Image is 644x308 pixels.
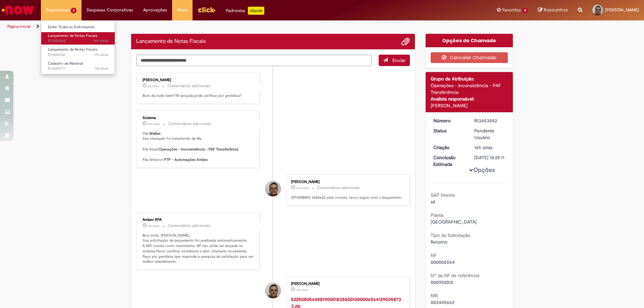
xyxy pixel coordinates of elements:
button: Adicionar anexos [401,37,410,46]
span: 5m atrás [148,84,159,88]
dt: Conclusão Estimada [428,154,470,168]
span: Aprovações [143,7,167,13]
h2: Lançamento de Notas Fiscais Histórico de tíquete [136,39,206,45]
b: Welber [149,131,161,136]
button: Cancelar Chamado [431,52,508,63]
div: Analista responsável: [431,96,508,102]
b: Tipo da Solicitação [431,232,470,238]
span: Lançamento de Notas Fiscais [48,47,97,52]
div: Pendente Usuário [474,127,505,141]
div: Opções do Chamado [426,34,513,47]
dt: Número [428,117,470,124]
span: [PERSON_NAME] [605,7,639,13]
div: Welber Teixeira Gomes [265,181,281,196]
img: click_logo_yellow_360x200.png [198,5,216,15]
div: [PERSON_NAME] [143,78,254,82]
div: Welber Teixeira Gomes [265,283,281,298]
div: 27/08/2025 16:25:07 [474,144,505,151]
span: Cadastro de Material [48,61,83,66]
b: PTP - Automações Ambev [164,157,208,162]
button: Enviar [379,55,410,66]
span: 16h atrás [94,38,108,43]
span: 16h atrás [296,288,308,292]
time: 27/08/2025 16:25:05 [296,288,308,292]
p: Olá, , Seu chamado foi transferido de fila. Fila Atual: Fila Anterior: [143,131,254,163]
span: 000006564 [431,259,455,265]
small: Comentários adicionais [168,223,211,229]
span: 16h atrás [474,144,492,150]
p: DPVIM(NRI) 3445662 está correta, favor seguir com o lançamento. [291,195,403,200]
p: Boa noite, [PERSON_NAME], Sua solicitação de lançamento foi analisada automaticamente. A NRI cons... [143,233,254,264]
b: NRI [431,293,438,299]
ul: Requisições [41,20,115,74]
a: Exibir Todas as Solicitações [41,23,115,31]
time: 27/08/2025 15:24:46 [94,52,108,57]
div: [PERSON_NAME] [431,102,508,109]
time: 28/08/2025 08:05:05 [296,186,309,190]
span: R13453552 [48,38,108,44]
span: Despesas Corporativas [87,7,133,13]
span: R13428177 [48,66,108,71]
div: Padroniza [226,7,264,15]
a: Aberto R13453132 : Lançamento de Notas Fiscais [41,46,115,58]
b: Planta [431,212,443,218]
span: Favoritos [502,7,521,13]
span: 3 [71,8,76,13]
div: Ambev RPA [143,218,254,222]
span: 9d atrás [95,66,108,71]
small: Comentários adicionais [317,185,360,191]
span: Enviar [392,57,406,63]
span: 000902012 [431,279,453,285]
span: 16m atrás [296,186,309,190]
span: Rascunhos [544,7,568,13]
small: Comentários adicionais [167,83,210,89]
b: Nº da NF de referência [431,272,479,279]
time: 28/08/2025 08:05:07 [148,122,160,126]
span: Lançamento de Notas Fiscais [48,33,97,38]
img: ServiceNow [1,3,35,17]
time: 19/08/2025 11:45:04 [95,66,108,71]
p: +GenAi [248,7,264,15]
span: 2 [522,8,528,13]
span: 16m atrás [148,122,160,126]
time: 27/08/2025 20:04:46 [148,224,159,228]
span: R13453132 [48,52,108,58]
span: Requisições [46,7,69,13]
div: [PERSON_NAME] [291,282,403,286]
p: Bom dia tudo bem? Nf lançada pode verificar por gentileza? [143,93,254,99]
time: 28/08/2025 08:16:19 [148,84,159,88]
div: R13453552 [474,117,505,124]
span: 17h atrás [94,52,108,57]
time: 27/08/2025 16:25:09 [94,38,108,43]
span: 003445662 [431,299,454,305]
div: Sistema [143,116,254,120]
span: Retorno [431,239,447,245]
textarea: Digite sua mensagem aqui... [136,55,372,66]
a: Página inicial [7,24,31,29]
ul: Trilhas de página [5,20,424,33]
small: Comentários adicionais [168,121,211,127]
dt: Status [428,127,470,134]
time: 27/08/2025 16:25:07 [474,144,492,150]
div: [DATE] 10:25:11 [474,154,505,161]
a: Rascunhos [538,7,568,13]
span: s4 [431,199,435,205]
div: Operações - Inconsistência - PAF Transferência [431,82,508,96]
span: [GEOGRAPHIC_DATA] [431,219,477,225]
b: NF [431,252,436,258]
div: [PERSON_NAME] [291,180,403,184]
a: Aberto R13453552 : Lançamento de Notas Fiscais [41,32,115,45]
span: More [177,7,187,13]
a: Aberto R13428177 : Cadastro de Material [41,60,115,72]
b: Operações - Inconsistência - PAF Transferência [159,147,238,152]
dt: Criação [428,144,470,151]
span: 12h atrás [148,224,159,228]
div: Grupo de Atribuição: [431,75,508,82]
b: SAP Interim [431,192,455,198]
